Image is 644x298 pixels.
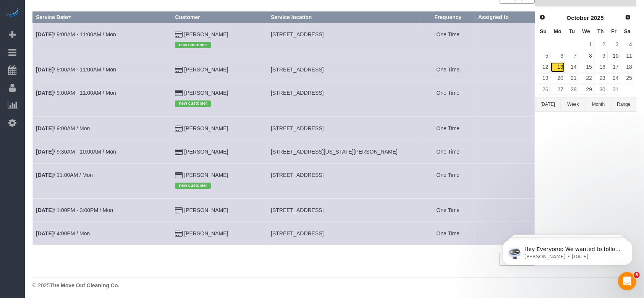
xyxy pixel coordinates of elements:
a: 2 [594,40,607,50]
b: [DATE] [36,230,53,236]
td: Frequency [421,222,475,245]
a: [PERSON_NAME] [184,31,228,37]
span: Tuesday [569,28,575,34]
td: Service location [268,81,421,117]
span: Wednesday [582,28,590,34]
a: 29 [579,84,593,95]
td: Customer [172,23,268,58]
td: Customer [172,117,268,140]
a: 21 [566,73,578,84]
a: [PERSON_NAME] [184,230,228,236]
a: 19 [537,73,550,84]
span: [STREET_ADDRESS] [271,125,324,131]
td: Customer [172,198,268,222]
a: 7 [566,51,578,61]
td: Assigned to [475,222,534,245]
span: [STREET_ADDRESS] [271,90,324,96]
a: 5 [537,51,550,61]
a: [DATE]/ 11:00AM / Mon [36,172,93,178]
td: Service location [268,222,421,245]
iframe: Intercom notifications message [491,224,644,277]
th: Assigned to [475,11,534,23]
td: Customer [172,81,268,117]
td: Schedule date [33,198,172,222]
button: Range [611,97,636,112]
a: [PERSON_NAME] [184,172,228,178]
a: Prev [537,12,548,23]
td: Customer [172,58,268,81]
td: Schedule date [33,58,172,81]
span: [STREET_ADDRESS] [271,172,324,178]
span: Sunday [540,28,547,34]
td: Frequency [421,58,475,81]
a: 22 [579,73,593,84]
a: 4 [621,40,634,50]
b: [DATE] [36,66,53,73]
span: Thursday [597,28,604,34]
span: Friday [611,28,616,34]
a: [DATE]/ 9:00AM - 11:00AM / Mon [36,66,116,73]
span: [STREET_ADDRESS][US_STATE][PERSON_NAME] [271,149,398,155]
b: [DATE] [36,172,53,178]
button: Month [586,97,611,112]
b: [DATE] [36,125,53,131]
span: new customer [175,42,211,48]
a: 24 [608,73,620,84]
td: Schedule date [33,222,172,245]
td: Frequency [421,117,475,140]
a: 8 [579,51,593,61]
td: Schedule date [33,23,172,58]
td: Schedule date [33,140,172,163]
td: Assigned to [475,81,534,117]
a: 23 [594,73,607,84]
a: [DATE]/ 9:30AM - 10:00AM / Mon [36,149,116,155]
td: Assigned to [475,140,534,163]
td: Assigned to [475,117,534,140]
td: Frequency [421,140,475,163]
a: [DATE]/ 9:00AM - 11:00AM / Mon [36,31,116,37]
a: 17 [608,62,620,72]
td: Assigned to [475,163,534,198]
span: 2025 [591,15,604,21]
th: Customer [172,11,268,23]
a: [DATE]/ 4:00PM / Mon [36,230,90,236]
b: [DATE] [36,207,53,213]
iframe: Intercom live chat [618,272,636,290]
a: 10 [608,51,620,61]
span: [STREET_ADDRESS] [271,230,324,236]
a: 20 [550,73,565,84]
th: Service location [268,11,421,23]
a: 31 [608,84,620,95]
span: 5 [634,272,640,278]
a: 6 [550,51,565,61]
td: Service location [268,58,421,81]
a: 12 [537,62,550,72]
a: 15 [579,62,593,72]
strong: The Move Out Cleaning Co. [50,282,119,288]
td: Service location [268,198,421,222]
td: Assigned to [475,58,534,81]
b: [DATE] [36,149,53,155]
p: Message from Ellie, sent 3d ago [33,29,132,36]
img: Automaid Logo [5,8,20,18]
td: Schedule date [33,163,172,198]
a: [DATE]/ 9:00AM / Mon [36,125,90,131]
i: Credit Card Payment [175,208,183,213]
span: new customer [175,183,211,189]
b: [DATE] [36,31,53,37]
td: Frequency [421,163,475,198]
td: Service location [268,117,421,140]
a: [PERSON_NAME] [184,90,228,96]
span: Hey Everyone: We wanted to follow up and let you know we have been closely monitoring the account... [33,22,131,104]
td: Frequency [421,23,475,58]
a: 28 [566,84,578,95]
td: Schedule date [33,81,172,117]
b: [DATE] [36,90,53,96]
i: Credit Card Payment [175,149,183,155]
i: Credit Card Payment [175,91,183,96]
a: Next [623,12,633,23]
span: [STREET_ADDRESS] [271,207,324,213]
